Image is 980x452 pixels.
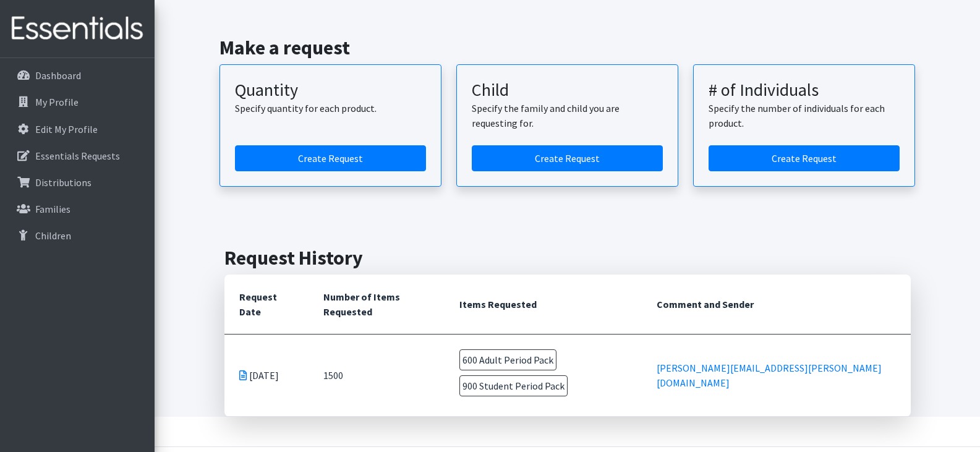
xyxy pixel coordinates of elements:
th: Items Requested [445,275,641,335]
h3: # of Individuals [709,80,900,101]
h2: Make a request [219,36,915,59]
span: 900 Student Period Pack [459,375,568,396]
img: HumanEssentials [5,8,150,49]
h3: Quantity [235,80,426,101]
p: Dashboard [35,69,81,82]
a: Distributions [5,170,150,195]
a: Families [5,197,150,221]
a: Create a request by quantity [235,145,426,171]
p: Children [35,229,71,242]
a: Children [5,223,150,248]
th: Request Date [224,275,309,335]
p: My Profile [35,96,79,108]
td: [DATE] [224,334,309,416]
span: 600 Adult Period Pack [459,349,556,370]
a: Create a request by number of individuals [709,145,900,171]
p: Edit My Profile [35,123,98,135]
a: Create a request for a child or family [472,145,663,171]
h3: Child [472,80,663,101]
th: Comment and Sender [642,275,911,335]
td: 1500 [309,334,445,416]
h2: Request History [224,246,911,270]
a: Edit My Profile [5,117,150,142]
a: Dashboard [5,63,150,88]
p: Specify the number of individuals for each product. [709,101,900,130]
p: Specify quantity for each product. [235,101,426,116]
p: Specify the family and child you are requesting for. [472,101,663,130]
a: Essentials Requests [5,143,150,168]
th: Number of Items Requested [309,275,445,335]
p: Families [35,203,70,215]
p: Essentials Requests [35,150,120,162]
a: My Profile [5,90,150,114]
a: [PERSON_NAME][EMAIL_ADDRESS][PERSON_NAME][DOMAIN_NAME] [657,362,882,389]
p: Distributions [35,176,92,189]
